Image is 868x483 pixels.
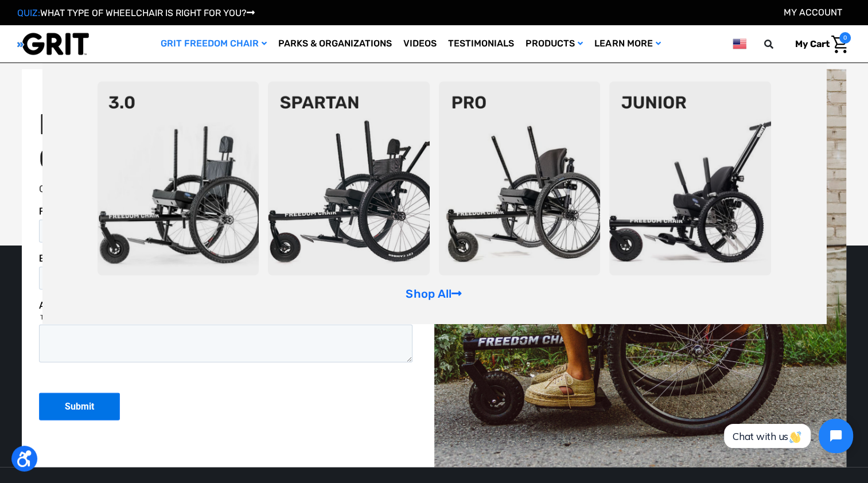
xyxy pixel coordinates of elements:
[520,25,589,63] a: Products
[39,182,417,197] p: Get all of your questions answered, fast!
[609,81,771,275] img: junior-chair.png
[795,38,830,49] span: My Cart
[784,7,842,18] a: Account
[769,32,787,56] input: Search
[839,32,851,44] span: 0
[439,81,601,275] img: pro-chair.png
[268,81,430,275] img: spartan2.png
[39,206,417,430] iframe: Form 0
[406,287,462,301] a: Shop All
[273,25,398,63] a: Parks & Organizations
[39,107,417,176] h2: LEARN MORE ABOUT THE GRIT FREEDOM CHAIR
[831,36,848,53] img: Cart
[589,25,666,63] a: Learn More
[17,7,40,18] span: QUIZ:
[155,25,273,63] a: GRIT Freedom Chair
[733,37,746,51] img: us.png
[98,81,259,275] img: 3point0.png
[17,32,89,56] img: GRIT All-Terrain Wheelchair and Mobility Equipment
[398,25,442,63] a: Videos
[17,7,255,18] a: QUIZ:WHAT TYPE OF WHEELCHAIR IS RIGHT FOR YOU?
[787,32,851,56] a: Cart with 0 items
[442,25,520,63] a: Testimonials
[711,409,863,463] iframe: Tidio Chat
